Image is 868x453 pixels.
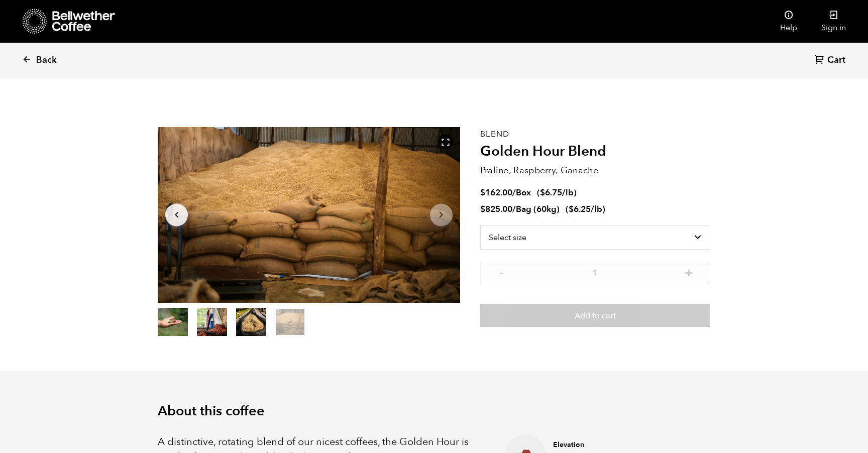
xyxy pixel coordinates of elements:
a: Cart [814,54,848,67]
button: Add to cart [480,304,710,327]
span: ( ) [537,187,577,198]
span: / [512,187,516,198]
bdi: 6.75 [540,187,562,198]
span: Box [516,187,531,198]
span: ( ) [566,203,605,215]
h2: Golden Hour Blend [480,143,710,160]
h4: Elevation [553,440,695,450]
p: Praline, Raspberry, Ganache [480,164,710,177]
span: / [512,203,516,215]
bdi: 162.00 [480,187,512,198]
span: /lb [562,187,574,198]
span: Bag (60kg) [516,203,560,215]
button: + [683,267,695,277]
h2: About this coffee [158,403,710,419]
span: $ [569,203,574,215]
span: $ [480,203,485,215]
bdi: 6.25 [569,203,591,215]
span: $ [540,187,545,198]
span: $ [480,187,485,198]
span: Back [36,54,57,66]
span: Cart [827,54,845,66]
bdi: 825.00 [480,203,512,215]
button: - [495,267,508,277]
span: /lb [591,203,602,215]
